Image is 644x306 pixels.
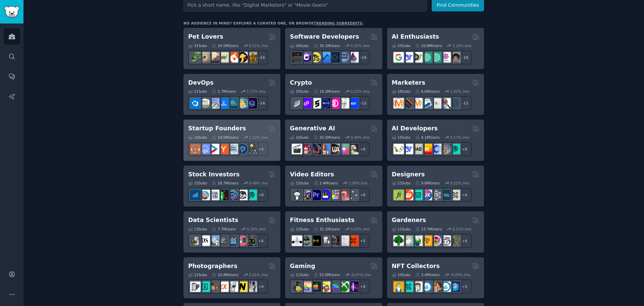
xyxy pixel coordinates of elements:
img: flowers [431,235,441,246]
img: dataengineering [218,235,229,246]
img: indiehackers [228,144,238,154]
img: PetAdvice [237,52,248,62]
div: + 4 [356,279,370,294]
div: 0.21 % /mo [452,227,472,231]
div: 20.5M Users [314,135,340,140]
div: 0.31 % /mo [249,272,268,277]
h2: Software Developers [290,33,359,41]
img: MistralAI [422,144,432,154]
h2: Marketers [392,79,425,87]
div: 2.4M Users [314,181,338,185]
img: startup [209,144,219,154]
img: learndesign [440,190,451,200]
img: csharp [301,52,312,62]
img: DeepSeek [403,144,413,154]
img: chatgpt_promptDesign [422,52,432,62]
div: 14.0M Users [212,135,238,140]
img: ballpython [200,52,210,62]
div: + 3 [458,279,472,294]
div: 1.02 % /mo [450,89,469,94]
div: 0.48 % /mo [249,181,268,185]
div: 0.05 % /mo [351,227,370,231]
img: UXDesign [422,190,432,200]
h2: Designers [392,170,425,179]
img: NFTmarket [412,281,423,292]
img: AnalogCommunity [209,281,219,292]
img: OpenseaMarket [440,281,451,292]
img: Trading [218,190,229,200]
img: CryptoNews [339,98,349,108]
img: ethstaker [311,98,321,108]
img: DigitalItems [450,281,460,292]
div: 30.1M Users [314,43,340,48]
img: AskMarketing [412,98,423,108]
div: 3.4M Users [415,272,440,277]
div: 0.22 % /mo [450,181,469,185]
img: leopardgeckos [209,52,219,62]
img: defiblockchain [329,98,340,108]
img: content_marketing [393,98,404,108]
h2: Photographers [188,262,237,270]
img: elixir [348,52,359,62]
div: 13.7M Users [415,227,442,231]
img: web3 [320,98,330,108]
div: + 8 [458,142,472,156]
img: reactnative [329,52,340,62]
img: ethfinance [292,98,302,108]
img: userexperience [431,190,441,200]
div: 19 Sub s [290,89,309,94]
div: 16 Sub s [290,135,309,140]
img: postproduction [348,190,359,200]
img: macgaming [311,281,321,292]
img: chatgpt_prompts_ [431,52,441,62]
img: logodesign [403,190,413,200]
img: SavageGarden [412,235,423,246]
img: growmybusiness [247,144,257,154]
div: 11 Sub s [188,272,207,277]
img: OpenSeaNFT [422,281,432,292]
div: 2.17 % /mo [450,135,469,140]
img: AItoolsCatalog [412,52,423,62]
div: 0.39 % /mo [247,227,266,231]
div: 0.32 % /mo [351,43,370,48]
img: technicalanalysis [247,190,257,200]
div: 25 Sub s [392,43,411,48]
img: personaltraining [348,235,359,246]
div: 15 Sub s [392,135,411,140]
img: NFTExchange [393,281,404,292]
div: 20.8M Users [415,43,442,48]
div: + 12 [356,96,370,110]
img: azuredevops [190,98,201,108]
img: UI_Design [412,190,423,200]
h2: Crypto [290,79,312,87]
img: OnlineMarketing [450,98,460,108]
img: streetphotography [200,281,210,292]
img: OpenAIDev [440,52,451,62]
img: MarketingResearch [440,98,451,108]
img: StocksAndTrading [228,190,238,200]
h2: Pet Lovers [188,33,223,41]
div: 4.1M Users [415,135,440,140]
img: ValueInvesting [200,190,210,200]
img: UrbanGardening [440,235,451,246]
img: UX_Design [450,190,460,200]
div: 26 Sub s [290,43,309,48]
img: GamerPals [320,281,330,292]
div: 12 Sub s [290,227,309,231]
img: AskComputerScience [339,52,349,62]
div: 15 Sub s [290,181,309,185]
h2: NFT Collectors [392,262,440,270]
div: 19.2M Users [314,89,340,94]
img: AIDevelopersSociety [450,144,460,154]
div: + 4 [254,279,268,294]
img: DreamBooth [348,144,359,154]
img: AWS_Certified_Experts [200,98,210,108]
img: gopro [292,190,302,200]
h2: AI Enthusiasts [392,33,439,41]
img: canon [228,281,238,292]
div: 9.8M Users [415,181,440,185]
div: 21 Sub s [188,89,207,94]
img: data [247,235,257,246]
div: 18 Sub s [392,89,411,94]
div: 28.7M Users [212,181,238,185]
